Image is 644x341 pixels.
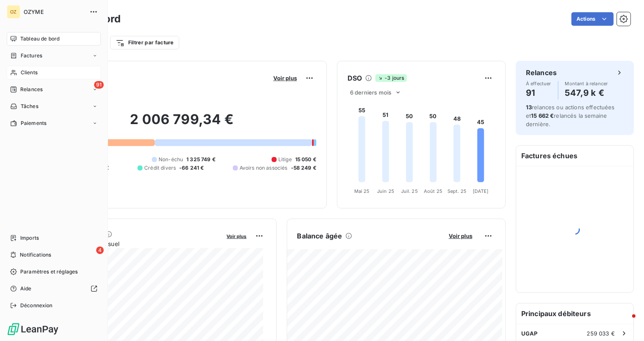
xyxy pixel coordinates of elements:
span: Notifications [20,251,51,259]
span: Factures [21,52,42,60]
span: Imports [20,234,39,242]
span: Voir plus [449,233,472,239]
span: Non-échu [159,156,183,163]
button: Filtrer par facture [110,36,179,49]
button: Voir plus [446,232,475,240]
iframe: Intercom live chat [615,312,636,333]
h6: Factures échues [516,146,633,166]
span: Tableau de bord [20,35,59,43]
button: Voir plus [271,74,299,82]
h6: Principaux débiteurs [516,303,633,324]
span: Clients [21,69,38,76]
span: Voir plus [227,233,247,239]
a: Aide [7,282,101,295]
span: 1 325 749 € [186,156,216,163]
span: 6 derniers mois [350,89,391,96]
span: 91 [94,81,104,89]
span: Tâches [21,103,38,110]
span: -58 249 € [291,164,316,172]
h4: 91 [526,86,551,100]
span: Chiffre d'affaires mensuel [48,239,221,248]
div: OZ [7,5,20,19]
tspan: Mai 25 [354,188,370,194]
span: -66 241 € [179,164,204,172]
span: Paramètres et réglages [20,268,78,276]
span: Crédit divers [144,164,176,172]
h6: DSO [348,73,362,83]
h2: 2 006 799,34 € [48,111,316,136]
tspan: Sept. 25 [447,188,466,194]
span: 259 033 € [587,330,615,337]
span: relances ou actions effectuées et relancés la semaine dernière. [526,104,615,127]
tspan: [DATE] [473,188,489,194]
span: Litige [278,156,292,163]
span: Paiements [21,119,46,127]
h6: Relances [526,68,557,78]
span: 15 050 € [295,156,316,163]
img: Logo LeanPay [7,322,59,336]
span: Avoirs non associés [240,164,288,172]
button: Actions [571,12,614,26]
span: À effectuer [526,81,551,86]
tspan: Juin 25 [377,188,394,194]
button: Voir plus [224,232,249,240]
span: 15 662 € [531,112,554,119]
span: OZYME [24,8,84,15]
h6: Balance âgée [297,231,342,241]
span: Montant à relancer [565,81,608,86]
span: 4 [96,246,104,254]
span: Aide [20,285,32,292]
span: Déconnexion [20,302,53,309]
tspan: Août 25 [424,188,442,194]
tspan: Juil. 25 [401,188,418,194]
span: 13 [526,104,532,111]
span: Voir plus [273,75,297,81]
span: UGAP [521,330,538,337]
span: -3 jours [375,74,407,82]
span: Relances [20,86,43,93]
h4: 547,9 k € [565,86,608,100]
